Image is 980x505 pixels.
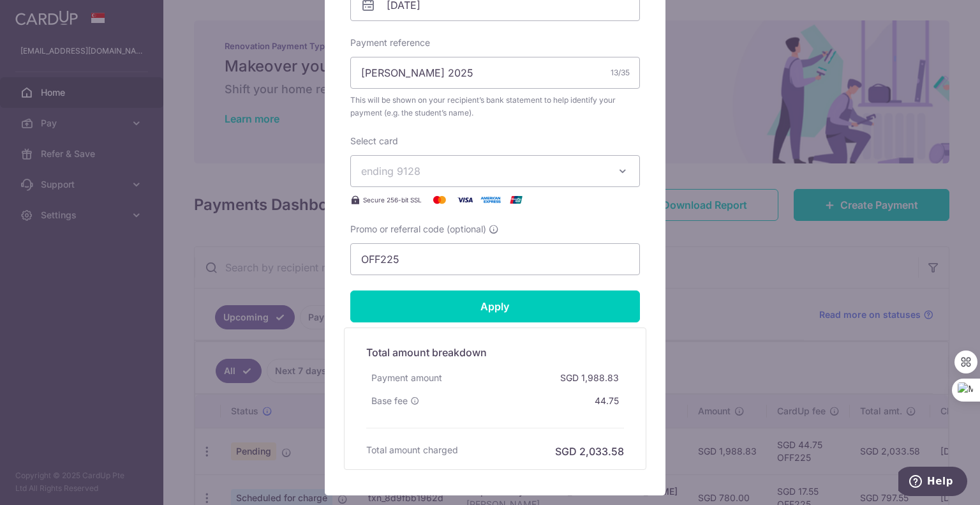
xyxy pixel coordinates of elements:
[611,66,630,79] div: 13/35
[452,192,478,207] img: Visa
[366,345,624,360] h5: Total amount breakdown
[555,366,624,389] div: SGD 1,988.83
[478,192,503,207] img: American Express
[361,165,420,177] span: ending 9128
[371,395,408,407] span: Base fee
[350,94,640,119] span: This will be shown on your recipient’s bank statement to help identify your payment (e.g. the stu...
[555,444,624,459] h6: SGD 2,033.58
[898,467,967,499] iframe: Opens a widget where you can find more information
[366,444,458,456] h6: Total amount charged
[350,223,486,236] span: Promo or referral code (optional)
[350,36,430,49] label: Payment reference
[350,155,640,187] button: ending 9128
[427,192,452,207] img: Mastercard
[350,135,398,147] label: Select card
[350,290,640,322] input: Apply
[366,366,447,389] div: Payment amount
[503,192,529,207] img: UnionPay
[590,389,624,412] div: 44.75
[363,195,422,205] span: Secure 256-bit SSL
